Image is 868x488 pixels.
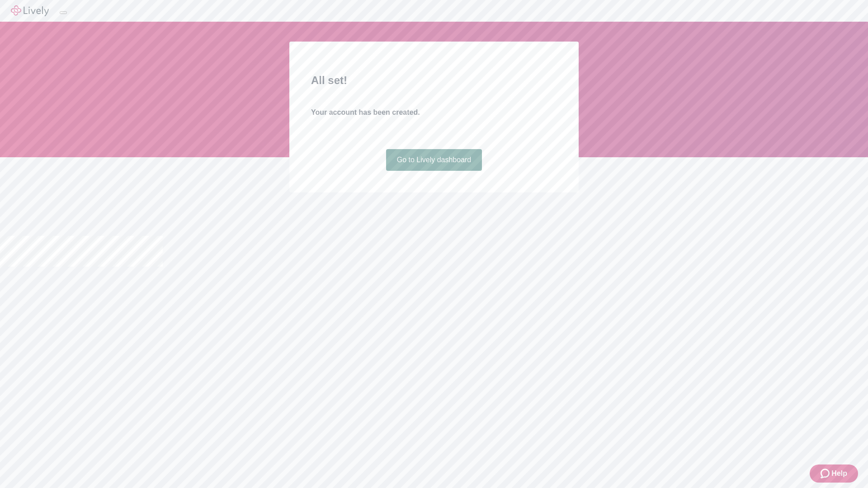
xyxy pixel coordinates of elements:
[810,465,858,483] button: Zendesk support iconHelp
[386,149,482,171] a: Go to Lively dashboard
[60,11,67,14] button: Log out
[821,468,831,479] svg: Zendesk support icon
[831,468,847,479] span: Help
[11,5,49,16] img: Lively
[311,72,557,89] h2: All set!
[311,107,557,118] h4: Your account has been created.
